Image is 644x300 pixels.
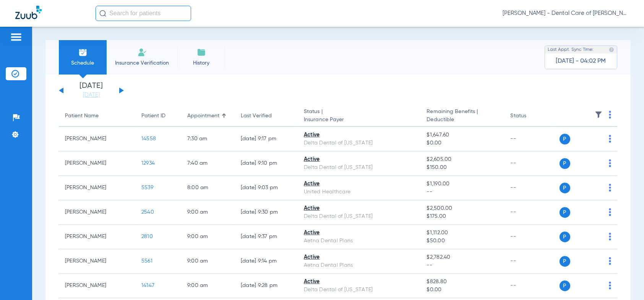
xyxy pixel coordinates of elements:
div: Active [304,229,414,237]
div: Aetna Dental Plans [304,237,414,245]
div: Delta Dental of [US_STATE] [304,212,414,221]
td: -- [504,200,556,225]
div: Patient Name [65,112,129,120]
span: Insurance Verification [112,59,172,67]
div: Active [304,180,414,188]
td: [PERSON_NAME] [59,225,135,249]
img: Zuub Logo [15,6,42,19]
td: 7:40 AM [181,151,235,176]
div: Patient ID [141,112,175,120]
span: $1,647.60 [427,131,498,139]
td: -- [504,274,556,298]
img: last sync help info [609,47,614,52]
td: [DATE] 9:37 PM [235,225,298,249]
span: $2,605.00 [427,156,498,164]
span: $2,500.00 [427,204,498,212]
td: 9:00 AM [181,225,235,249]
span: History [183,59,219,67]
img: group-dot-blue.svg [609,111,611,118]
th: Status [504,105,556,127]
a: [DATE] [68,91,114,99]
td: -- [504,151,556,176]
img: Schedule [78,48,88,57]
img: hamburger-icon [10,32,22,42]
div: Last Verified [241,112,292,120]
th: Remaining Benefits | [420,105,504,127]
td: -- [504,249,556,274]
div: Active [304,278,414,286]
td: 7:30 AM [181,127,235,151]
div: Active [304,253,414,261]
img: History [197,48,206,57]
span: $50.00 [427,237,498,245]
img: group-dot-blue.svg [609,159,611,167]
div: Patient ID [141,112,165,120]
td: [DATE] 9:30 PM [235,200,298,225]
img: Search Icon [99,10,106,17]
td: -- [504,127,556,151]
span: 12934 [141,161,155,166]
span: [PERSON_NAME] - Dental Care of [PERSON_NAME] [503,10,629,17]
div: Active [304,156,414,164]
div: Appointment [187,112,219,120]
div: Active [304,204,414,212]
span: P [560,158,570,169]
td: [PERSON_NAME] [59,200,135,225]
img: group-dot-blue.svg [609,135,611,143]
span: 5539 [141,185,153,190]
img: Manual Insurance Verification [138,48,147,57]
span: 5561 [141,258,152,264]
input: Search for patients [96,6,191,21]
div: Aetna Dental Plans [304,261,414,269]
span: P [560,183,570,193]
td: [PERSON_NAME] [59,176,135,200]
td: 8:00 AM [181,176,235,200]
span: P [560,256,570,267]
span: $0.00 [427,286,498,294]
li: [DATE] [68,82,114,99]
img: group-dot-blue.svg [609,184,611,191]
span: $150.00 [427,164,498,172]
div: Delta Dental of [US_STATE] [304,286,414,294]
td: 9:00 AM [181,274,235,298]
span: -- [427,261,498,269]
span: 2810 [141,234,153,239]
span: 2540 [141,209,154,215]
td: [DATE] 9:10 PM [235,151,298,176]
td: 9:00 AM [181,249,235,274]
span: Schedule [65,59,101,67]
div: Appointment [187,112,229,120]
td: 9:00 AM [181,200,235,225]
td: [DATE] 9:28 PM [235,274,298,298]
span: $2,782.40 [427,253,498,261]
div: Delta Dental of [US_STATE] [304,164,414,172]
img: group-dot-blue.svg [609,208,611,216]
span: P [560,281,570,291]
div: United Healthcare [304,188,414,196]
span: 14147 [141,283,154,288]
td: [DATE] 9:14 PM [235,249,298,274]
th: Status | [298,105,420,127]
span: $1,190.00 [427,180,498,188]
span: Insurance Payer [304,116,414,124]
span: $0.00 [427,139,498,147]
span: -- [427,188,498,196]
span: $175.00 [427,212,498,221]
span: P [560,207,570,218]
span: $828.80 [427,278,498,286]
span: 14558 [141,136,156,141]
img: group-dot-blue.svg [609,257,611,265]
td: [PERSON_NAME] [59,151,135,176]
span: $1,112.00 [427,229,498,237]
span: Last Appt. Sync Time: [548,46,594,54]
img: group-dot-blue.svg [609,233,611,240]
div: Delta Dental of [US_STATE] [304,139,414,147]
img: filter.svg [595,111,602,118]
img: group-dot-blue.svg [609,282,611,289]
span: Deductible [427,116,498,124]
td: [PERSON_NAME] [59,274,135,298]
div: Active [304,131,414,139]
td: [PERSON_NAME] [59,127,135,151]
span: [DATE] - 04:02 PM [556,57,606,65]
div: Last Verified [241,112,272,120]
